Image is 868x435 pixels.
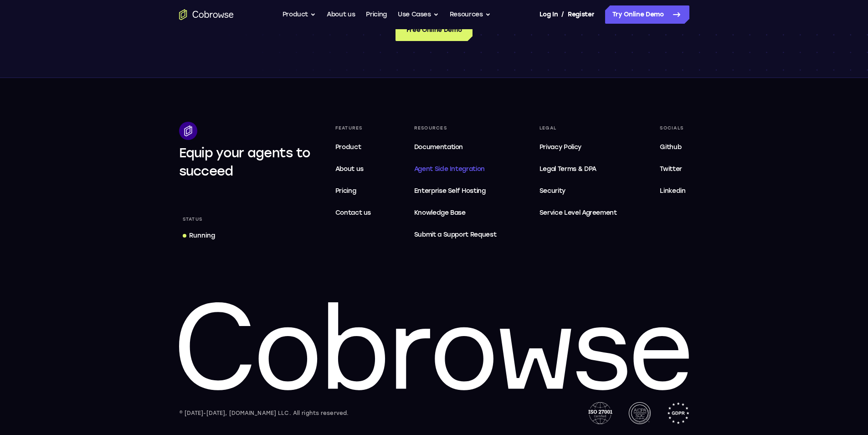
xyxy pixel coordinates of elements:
a: Contact us [332,204,375,222]
span: About us [335,165,364,173]
a: Security [536,182,621,200]
a: Service Level Agreement [536,204,621,222]
span: Agent Side Integration [414,164,497,175]
img: GDPR [667,402,689,424]
img: ISO [588,402,612,424]
span: Security [539,187,565,195]
span: Documentation [414,143,463,151]
div: Running [189,231,215,240]
a: Pricing [366,5,387,24]
a: Product [332,138,375,156]
a: Knowledge Base [411,204,500,222]
button: Use Cases [398,5,439,24]
img: AICPA SOC [629,402,651,424]
a: Pricing [332,182,375,200]
span: Legal Terms & DPA [539,165,596,173]
a: Twitter [656,160,689,178]
a: About us [327,5,355,24]
a: Try Online Demo [605,5,689,24]
div: © [DATE]-[DATE], [DOMAIN_NAME] LLC. All rights reserved. [179,409,349,418]
a: Log In [539,5,558,24]
a: Legal Terms & DPA [536,160,621,178]
span: Knowledge Base [414,209,466,217]
a: Documentation [411,138,500,156]
span: Service Level Agreement [539,207,617,218]
a: Running [179,228,219,244]
div: Socials [656,122,689,135]
span: Pricing [335,187,356,195]
button: Product [282,5,316,24]
button: Resources [450,5,491,24]
span: / [561,9,564,20]
a: Agent Side Integration [411,160,500,178]
span: Github [660,143,681,151]
span: Product [335,143,361,151]
a: About us [332,160,375,178]
a: Go to the home page [179,9,234,20]
div: Legal [536,122,621,135]
div: Features [332,122,375,135]
span: Contact us [335,209,371,217]
span: Submit a Support Request [414,229,497,240]
a: Github [656,138,689,156]
a: Submit a Support Request [411,226,500,244]
div: Status [179,213,206,226]
a: Register [568,5,594,24]
span: Enterprise Self Hosting [414,186,497,197]
a: Privacy Policy [536,138,621,156]
a: Enterprise Self Hosting [411,182,500,200]
span: Twitter [660,165,682,173]
span: Linkedin [660,187,685,195]
span: Equip your agents to succeed [179,145,311,179]
div: Resources [411,122,500,135]
a: Free Online Demo [395,19,473,41]
a: Linkedin [656,182,689,200]
span: Privacy Policy [539,143,581,151]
